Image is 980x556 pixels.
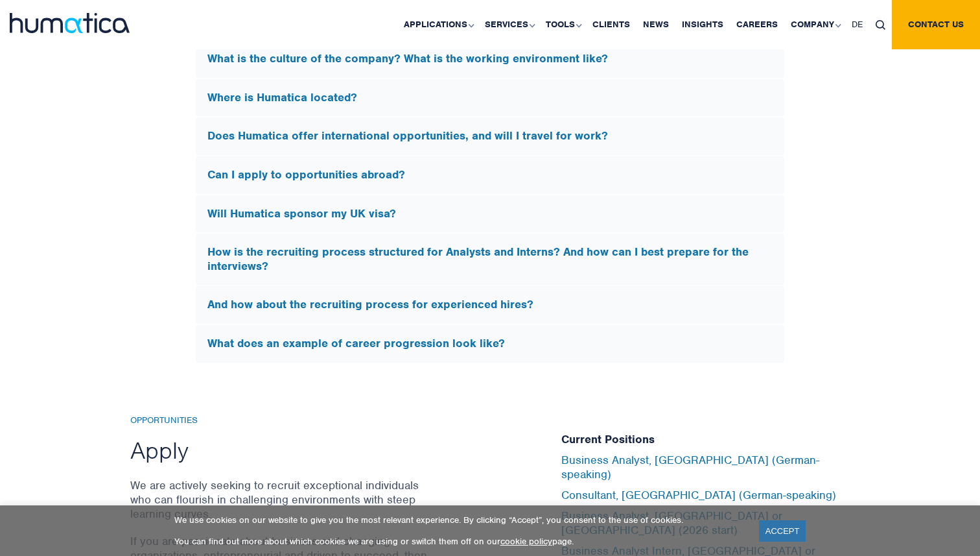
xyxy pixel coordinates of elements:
[759,520,806,542] a: ACCEPT
[207,168,773,182] h5: Can I apply to opportunities abroad?
[130,435,432,465] h2: Apply
[876,20,885,30] img: search_icon
[130,415,432,426] h6: Opportunities
[852,19,863,30] span: DE
[207,91,773,105] h5: Where is Humatica located?
[207,207,773,221] h5: Will Humatica sponsor my UK visa?
[130,478,432,521] p: We are actively seeking to recruit exceptional individuals who can flourish in challenging enviro...
[10,13,130,33] img: logo
[207,298,773,312] h5: And how about the recruiting process for experienced hires?
[561,433,850,447] h5: Current Positions
[500,536,552,547] a: cookie policy
[207,337,773,351] h5: What does an example of career progression look like?
[561,488,836,502] a: Consultant, [GEOGRAPHIC_DATA] (German-speaking)
[174,514,743,526] p: We use cookies on our website to give you the most relevant experience. By clicking “Accept”, you...
[207,52,773,66] h5: What is the culture of the company? What is the working environment like?
[207,129,773,143] h5: Does Humatica offer international opportunities, and will I travel for work?
[174,536,743,547] p: You can find out more about which cookies we are using or switch them off on our page.
[207,245,773,273] h5: How is the recruiting process structured for Analysts and Interns? And how can I best prepare for...
[561,453,819,481] a: Business Analyst, [GEOGRAPHIC_DATA] (German-speaking)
